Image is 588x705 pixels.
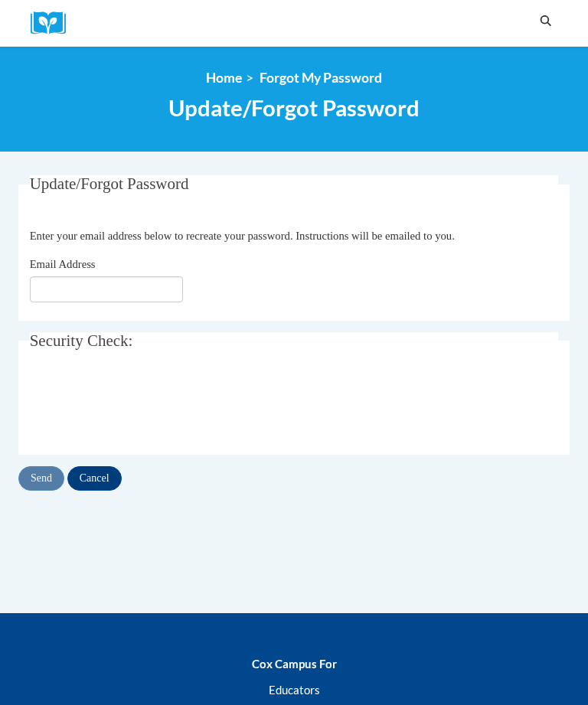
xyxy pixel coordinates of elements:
span: Email Address [30,258,96,270]
span: Enter your email address below to recreate your password. Instructions will be emailed to you. [30,230,455,242]
iframe: reCAPTCHA [30,376,263,436]
span: Update/Forgot Password [168,94,420,121]
a: Home [206,70,242,86]
button: Search [534,12,557,31]
span: Security Check: [30,331,133,350]
img: Logo brand [31,11,77,35]
span: Update/Forgot Password [30,175,189,193]
a: Educators [269,683,320,697]
a: Cox Campus [31,11,77,35]
input: Email [30,276,183,302]
span: Forgot My Password [260,70,382,86]
b: Cox Campus For [252,657,337,671]
input: Cancel [67,466,122,491]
